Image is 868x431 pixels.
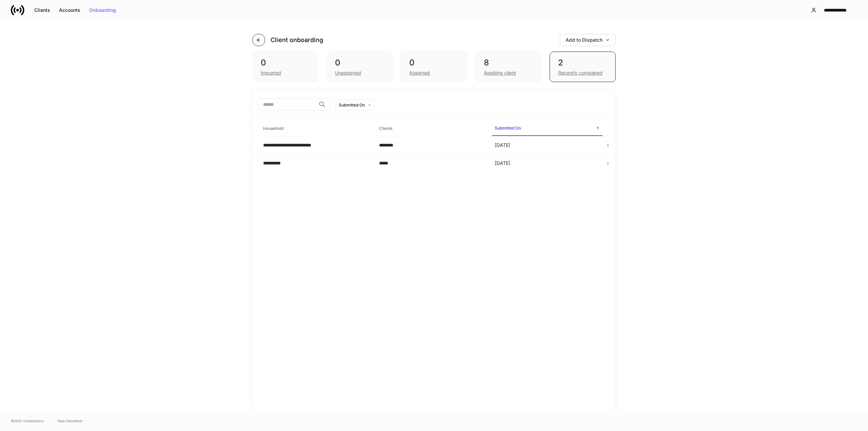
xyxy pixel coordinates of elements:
[58,418,83,424] a: Data Disclaimer
[484,57,533,68] div: 8
[495,125,521,131] h6: Submitted On
[335,57,384,68] div: 0
[263,125,283,132] h6: Household
[327,52,393,82] div: 0Unassigned
[271,36,323,44] h4: Client onboarding
[560,34,616,46] button: Add to Dispatch
[336,100,375,111] button: Submitted On
[566,38,610,42] div: Add to Dispatch
[492,121,603,136] span: Submitted On
[335,70,361,76] div: Unassigned
[261,70,281,76] div: Imported
[34,8,50,13] div: Clients
[89,8,116,13] div: Onboarding
[558,70,603,76] div: Recently completed
[376,122,487,136] span: Clients
[11,418,44,424] span: © 2025 OneAdvisory
[55,5,85,16] button: Accounts
[558,57,607,68] div: 2
[339,102,365,108] div: Submitted On
[550,52,616,82] div: 2Recently completed
[401,52,467,82] div: 0Assigned
[484,70,516,76] div: Awaiting client
[409,70,430,76] div: Assigned
[252,52,318,82] div: 0Imported
[489,154,605,172] td: [DATE]
[59,8,80,13] div: Accounts
[85,5,120,16] button: Onboarding
[260,122,371,136] span: Household
[489,136,605,154] td: [DATE]
[30,5,55,16] button: Clients
[261,57,310,68] div: 0
[409,57,458,68] div: 0
[379,125,392,132] h6: Clients
[475,52,541,82] div: 8Awaiting client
